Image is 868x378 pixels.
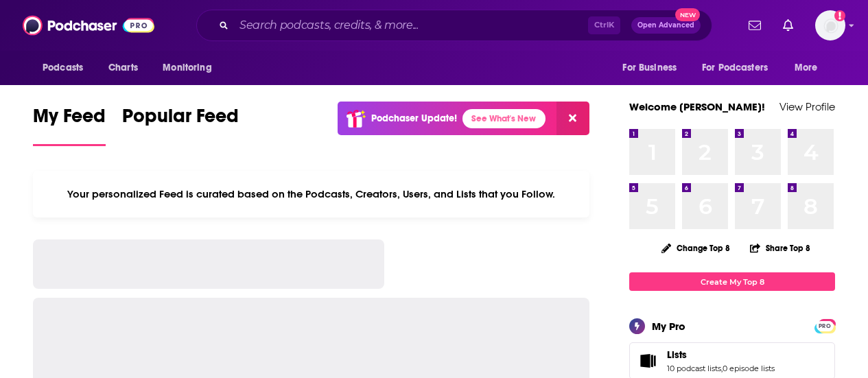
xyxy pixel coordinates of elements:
a: Charts [99,55,146,81]
button: open menu [33,55,101,81]
a: View Profile [779,100,835,113]
a: Show notifications dropdown [777,14,799,37]
a: PRO [817,320,833,331]
span: My Feed [33,104,106,136]
input: Search podcasts, credits, & more... [234,14,588,36]
img: User Profile [815,10,845,40]
span: Open Advanced [637,22,694,29]
button: Open AdvancedNew [631,17,701,34]
a: Welcome [PERSON_NAME]! [629,100,765,113]
div: Your personalized Feed is curated based on the Podcasts, Creators, Users, and Lists that you Follow. [33,171,589,217]
a: Lists [634,351,661,370]
button: open menu [153,55,229,81]
span: Charts [108,58,138,78]
span: Lists [667,349,687,361]
span: Logged in as psamuelson01 [815,10,845,40]
button: Share Top 8 [749,235,811,261]
a: 0 episode lists [723,364,775,373]
span: Ctrl K [588,16,620,34]
img: Podchaser - Follow, Share and Rate Podcasts [23,12,154,38]
span: More [795,58,818,78]
span: For Podcasters [702,58,768,78]
div: Search podcasts, credits, & more... [196,10,712,41]
div: My Pro [652,320,685,333]
a: See What's New [462,109,546,128]
span: Podcasts [43,58,83,78]
button: open menu [613,55,694,81]
svg: Add a profile image [834,10,845,21]
a: Create My Top 8 [629,272,835,291]
span: For Business [622,58,677,78]
p: Podchaser Update! [371,113,457,124]
button: Change Top 8 [653,239,738,257]
span: Popular Feed [122,104,239,136]
button: open menu [785,55,835,81]
a: Lists [667,349,775,361]
a: My Feed [33,104,106,146]
a: 10 podcast lists [667,364,721,373]
span: , [721,364,723,373]
a: Show notifications dropdown [743,14,766,37]
button: open menu [693,55,788,81]
span: New [675,8,700,21]
a: Popular Feed [122,104,239,146]
span: Monitoring [163,58,211,78]
button: Show profile menu [815,10,845,40]
span: PRO [817,321,833,331]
